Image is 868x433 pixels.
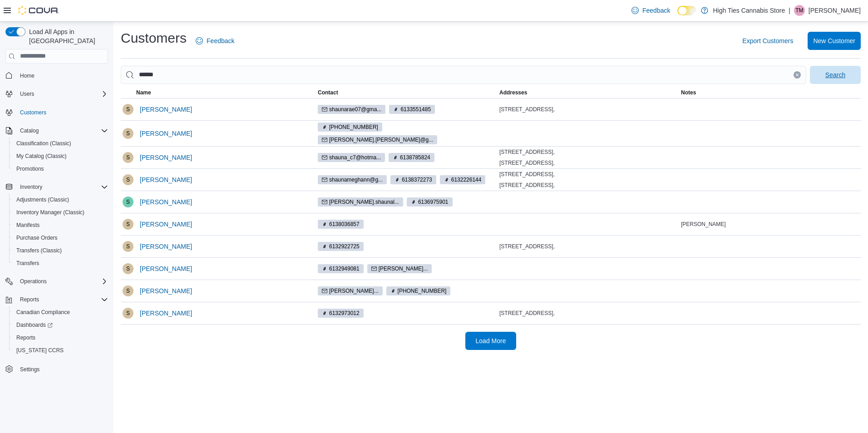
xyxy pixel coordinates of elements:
span: Catalog [16,125,108,136]
span: My Catalog (Classic) [16,153,67,160]
span: Reports [16,334,35,341]
button: Settings [2,362,112,375]
span: Search [825,70,845,79]
button: My Catalog (Classic) [9,150,112,162]
a: Purchase Orders [13,232,61,243]
span: [PERSON_NAME].shaunal... [329,198,399,206]
span: S [126,263,130,274]
div: Shauna [123,128,133,139]
span: [PERSON_NAME]... [379,265,428,273]
span: Dark Mode [677,15,678,16]
span: Home [16,70,108,81]
span: shauna_v@live.c... [318,286,383,295]
span: Customers [20,109,46,116]
div: Theresa Morgan [794,5,805,16]
button: Adjustments (Classic) [9,193,112,206]
button: Inventory [2,181,112,193]
span: Inventory Manager (Classic) [16,209,84,216]
div: SHAUNA [123,219,133,230]
button: [PERSON_NAME] [136,304,196,322]
span: Adjustments (Classic) [13,194,108,205]
span: shaunarae07@gma... [318,105,385,114]
div: Shauna [123,152,133,163]
span: [PERSON_NAME] [140,105,192,114]
span: shauna_c7@hotma... [329,153,381,162]
button: Reports [2,293,112,306]
span: Contact [318,89,338,96]
span: 6136975901 [418,198,449,206]
span: [PERSON_NAME] [140,309,192,318]
button: [PERSON_NAME] [136,171,196,189]
span: [PHONE_NUMBER] [329,123,378,131]
span: shauna_c7@hotma... [318,153,385,162]
span: TM [795,5,803,16]
span: Transfers (Classic) [13,245,108,256]
button: Promotions [9,162,112,175]
span: [PERSON_NAME] [140,197,192,207]
span: S [126,285,130,296]
button: Classification (Classic) [9,137,112,150]
span: Reports [13,332,108,343]
span: Settings [16,363,108,374]
span: Inventory Manager (Classic) [13,207,108,218]
span: 6132973012 [329,309,360,317]
a: Classification (Classic) [13,138,75,149]
span: 6138372273 [390,175,436,184]
span: 6138036857 [329,220,360,228]
button: [PERSON_NAME] [136,148,196,167]
span: S [126,152,130,163]
span: New Customer [813,36,855,45]
span: Export Customers [742,36,793,45]
span: [PHONE_NUMBER] [398,287,447,295]
button: Home [2,69,112,82]
div: SHAUNA-LEE [123,197,133,207]
span: Notes [681,89,696,96]
a: Manifests [13,220,43,231]
div: Shauna [123,104,133,115]
div: Shauna [123,241,133,252]
span: shauna.conlin@g... [318,135,437,144]
button: [US_STATE] CCRS [9,344,112,357]
span: 6132922725 [318,242,364,251]
a: Home [16,70,38,81]
span: [PERSON_NAME] [140,153,192,162]
span: Promotions [13,163,108,174]
span: Promotions [16,165,44,172]
span: My Catalog (Classic) [13,151,108,162]
span: Purchase Orders [13,232,108,243]
button: [PERSON_NAME] [136,193,196,211]
span: [PERSON_NAME]... [329,287,379,295]
a: Feedback [192,32,238,50]
button: Users [16,89,38,99]
a: Customers [16,107,50,118]
span: Classification (Classic) [16,140,71,147]
span: Load All Apps in [GEOGRAPHIC_DATA] [25,27,108,45]
div: [STREET_ADDRESS], [499,310,677,317]
button: Transfers (Classic) [9,244,112,257]
a: Promotions [13,163,48,174]
span: [PERSON_NAME].[PERSON_NAME]@g... [329,136,433,144]
p: [PERSON_NAME] [809,5,861,16]
a: My Catalog (Classic) [13,151,70,162]
span: 6132226144 [440,175,486,184]
button: [PERSON_NAME] [136,100,196,118]
a: [US_STATE] CCRS [13,345,67,356]
span: (613) 294-9081 [386,286,451,295]
button: Inventory Manager (Classic) [9,206,112,219]
span: Inventory [20,183,42,191]
button: [PERSON_NAME] [136,215,196,233]
span: Washington CCRS [13,345,108,356]
button: [PERSON_NAME] [136,124,196,143]
div: [STREET_ADDRESS], [499,243,677,250]
span: [PERSON_NAME] [681,221,726,228]
button: New Customer [808,32,861,50]
button: [PERSON_NAME] [136,237,196,256]
button: Manifests [9,219,112,231]
span: Catalog [20,127,39,134]
button: Transfers [9,257,112,270]
span: Classification (Classic) [13,138,108,149]
img: Cova [18,6,59,15]
a: Transfers (Classic) [13,245,65,256]
div: [STREET_ADDRESS], [499,106,677,113]
span: Home [20,72,35,79]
